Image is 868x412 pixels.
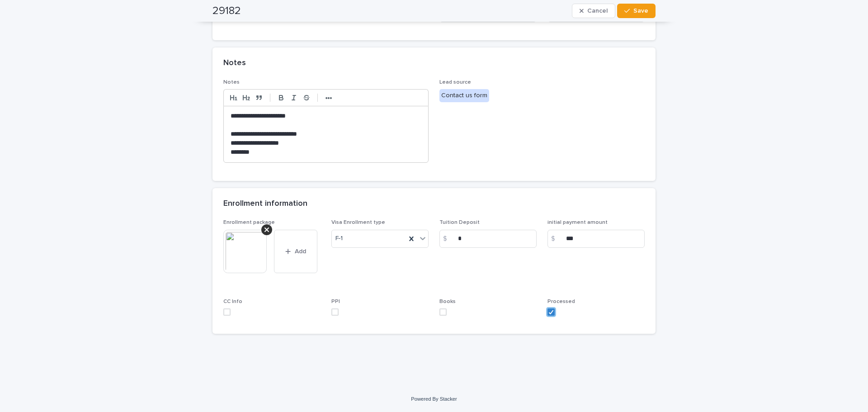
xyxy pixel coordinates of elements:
button: Cancel [572,4,615,18]
div: $ [547,230,566,248]
button: Add [274,230,317,273]
span: F-1 [335,234,343,243]
span: Tuition Deposit [439,220,480,225]
span: CC Info [223,299,242,304]
button: ••• [322,92,335,103]
span: Books [439,299,456,304]
div: $ [439,230,458,248]
span: Visa Enrollment type [331,220,385,225]
span: Enrollment package [223,220,275,225]
span: Save [633,8,648,14]
a: Powered By Stacker [411,396,457,402]
span: Add [295,248,306,255]
div: Contact us form [439,89,489,102]
strong: ••• [325,95,332,102]
span: Lead source [439,80,471,85]
span: Processed [547,299,575,304]
span: initial payment amount [547,220,608,225]
span: Notes [223,80,240,85]
button: Save [617,4,656,18]
h2: Notes [223,58,246,68]
span: Cancel [587,8,608,14]
h2: Enrollment information [223,199,307,209]
span: PPI [331,299,340,304]
h2: 29182 [212,5,241,18]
